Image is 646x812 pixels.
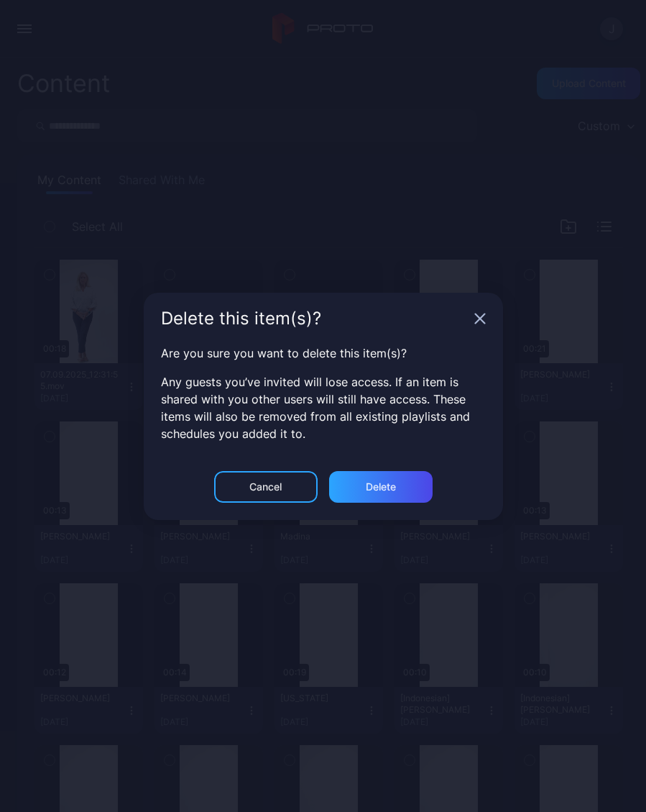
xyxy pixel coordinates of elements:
button: Cancel [214,471,318,503]
div: Delete this item(s)? [161,310,469,327]
button: Delete [329,471,433,503]
p: Any guests you’ve invited will lose access. If an item is shared with you other users will still ... [161,373,486,442]
p: Are you sure you want to delete this item(s)? [161,345,486,362]
div: Delete [366,481,396,493]
div: Cancel [249,481,282,493]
